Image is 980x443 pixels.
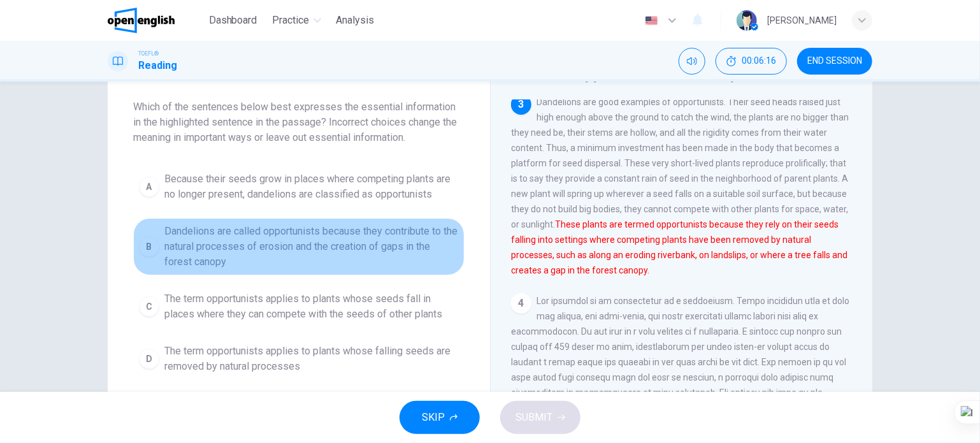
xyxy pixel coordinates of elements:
h1: Reading [138,58,177,73]
span: TOEFL® [138,49,159,58]
span: SKIP [422,409,445,426]
div: D [139,349,159,369]
span: Because their seeds grow in places where competing plants are no longer present, dandelions are c... [164,171,459,202]
div: C [139,296,159,317]
img: en [644,16,659,25]
a: OpenEnglish logo [108,8,204,33]
button: END SESSION [797,48,872,75]
div: B [139,236,159,257]
button: CThe term opportunists applies to plants whose seeds fall in places where they can compete with t... [133,286,465,328]
img: Profile picture [737,10,757,31]
span: Dandelions are called opportunists because they contribute to the natural processes of erosion an... [164,224,459,270]
span: The term opportunists applies to plants whose seeds fall in places where they can compete with th... [164,291,459,322]
span: END SESSION [807,56,862,66]
button: DThe term opportunists applies to plants whose falling seeds are removed by natural processes [133,338,465,380]
span: 00:06:16 [742,56,776,66]
div: 3 [511,94,531,115]
div: Mute [679,48,705,75]
span: Analysis [336,13,375,28]
div: Hide [716,48,787,75]
img: OpenEnglish logo [108,8,175,33]
div: 4 [511,293,531,314]
button: ABecause their seeds grow in places where competing plants are no longer present, dandelions are ... [133,166,465,208]
span: Which of the sentences below best expresses the essential information in the highlighted sentence... [133,99,465,145]
div: [PERSON_NAME] [767,13,837,28]
span: Dashboard [209,13,257,28]
button: 00:06:16 [716,48,787,75]
button: BDandelions are called opportunists because they contribute to the natural processes of erosion a... [133,218,465,275]
span: The term opportunists applies to plants whose falling seeds are removed by natural processes [164,344,459,374]
font: These plants are termed opportunists because they rely on their seeds falling into settings where... [511,219,847,275]
button: Analysis [331,9,380,32]
span: Practice [273,13,310,28]
div: A [139,177,159,197]
button: SKIP [400,401,480,434]
button: Practice [268,9,326,32]
button: Dashboard [204,9,263,32]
